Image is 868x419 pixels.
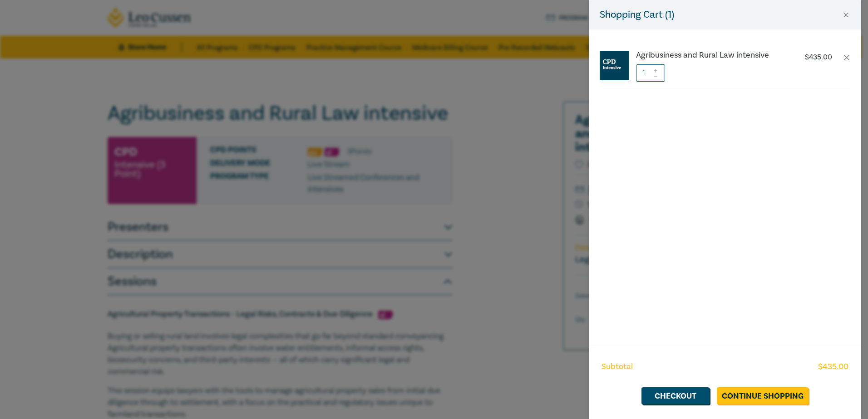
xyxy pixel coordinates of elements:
[842,11,850,19] button: Close
[600,7,674,22] h5: Shopping Cart ( 1 )
[602,361,633,373] span: Subtotal
[641,387,710,404] a: Checkout
[717,387,809,404] a: Continue Shopping
[805,53,832,62] p: $ 435.00
[818,361,848,373] span: $ 435.00
[636,64,665,82] input: 1
[600,51,629,80] img: CPD%20Intensive.jpg
[636,51,787,60] a: Agribusiness and Rural Law intensive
